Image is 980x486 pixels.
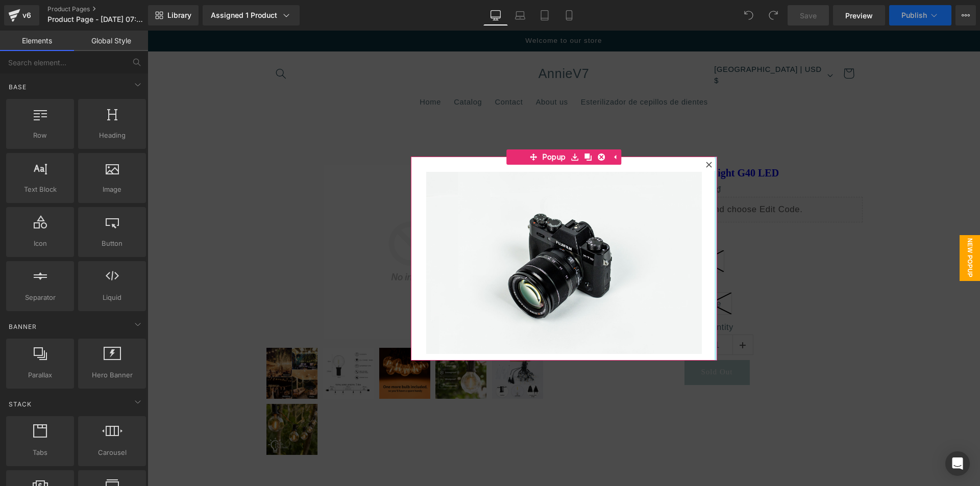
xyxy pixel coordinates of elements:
span: Liquid [81,292,143,303]
a: Laptop [508,5,532,25]
a: Expand / Collapse [460,119,474,134]
span: Icon [9,238,71,249]
a: Delete Module [447,119,460,134]
span: Preview [845,10,873,21]
span: New Popup [812,204,832,250]
div: v6 [20,9,33,22]
a: Desktop [483,5,508,25]
button: Publish [889,5,951,25]
span: Base [8,82,28,92]
span: Hero Banner [81,370,143,380]
a: New Library [148,5,199,25]
span: Separator [9,292,71,303]
span: Heading [81,130,143,141]
span: Image [81,184,143,195]
a: Tablet [532,5,557,25]
span: Popup [393,119,421,134]
span: Save [800,10,817,21]
div: Open Intercom Messenger [945,451,970,476]
a: Product Pages [47,5,165,13]
span: Publish [901,11,927,19]
button: Undo [739,5,759,25]
span: Stack [8,399,33,409]
a: Save module [421,119,434,134]
span: Parallax [9,370,71,380]
button: Redo [763,5,783,25]
span: Carousel [81,447,143,458]
button: More [955,5,976,25]
a: Clone Module [434,119,447,134]
span: Tabs [9,447,71,458]
span: Button [81,238,143,249]
span: Library [167,11,191,20]
div: Assigned 1 Product [211,10,291,20]
a: Mobile [557,5,581,25]
span: Product Page - [DATE] 07:01:32 [47,15,145,23]
a: Preview [833,5,885,25]
a: v6 [4,5,39,25]
span: Banner [8,322,38,331]
a: Global Style [74,31,148,51]
span: Text Block [9,184,71,195]
span: Row [9,130,71,141]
